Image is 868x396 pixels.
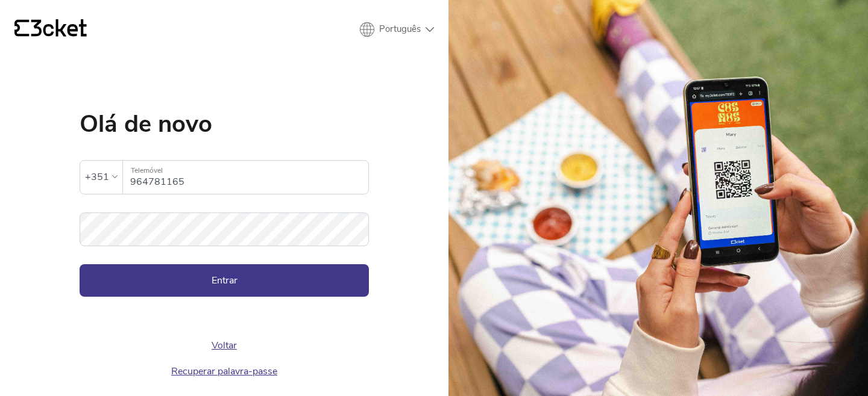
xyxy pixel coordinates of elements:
input: Telemóvel [130,161,368,194]
h1: Olá de novo [80,112,369,136]
label: Palavra-passe [80,212,369,232]
label: Telemóvel [123,161,368,181]
div: +351 [85,168,109,186]
a: Voltar [212,339,237,352]
a: {' '} [14,19,87,40]
a: Recuperar palavra-passe [171,365,277,378]
button: Entrar [80,264,369,297]
g: {' '} [14,20,29,37]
